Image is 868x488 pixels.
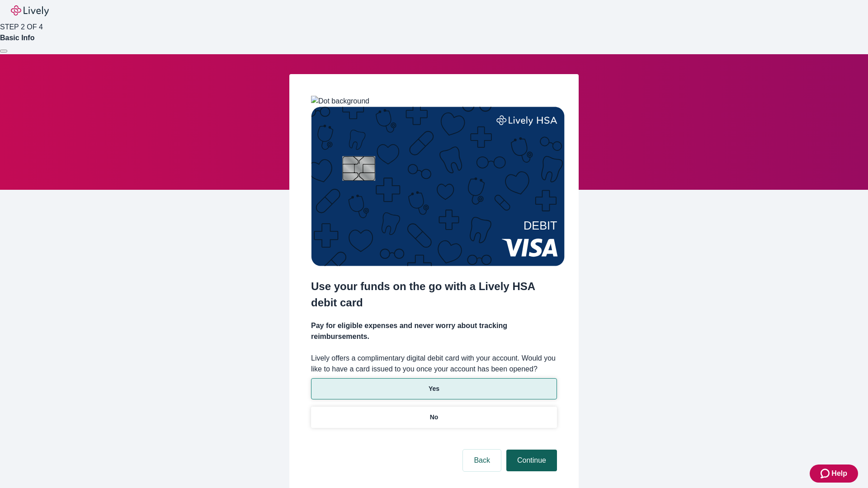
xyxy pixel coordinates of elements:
[311,278,557,311] h2: Use your funds on the go with a Lively HSA debit card
[821,468,831,479] svg: Zendesk support icon
[311,407,557,428] button: No
[429,384,439,394] p: Yes
[311,320,557,342] h4: Pay for eligible expenses and never worry about tracking reimbursements.
[311,107,565,266] img: Debit card
[311,353,557,375] label: Lively offers a complimentary digital debit card with your account. Would you like to have a card...
[430,413,439,422] p: No
[311,96,369,107] img: Dot background
[463,450,501,471] button: Back
[810,465,858,483] button: Zendesk support iconHelp
[506,450,557,471] button: Continue
[831,468,847,479] span: Help
[11,5,49,16] img: Lively
[311,378,557,399] button: Yes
